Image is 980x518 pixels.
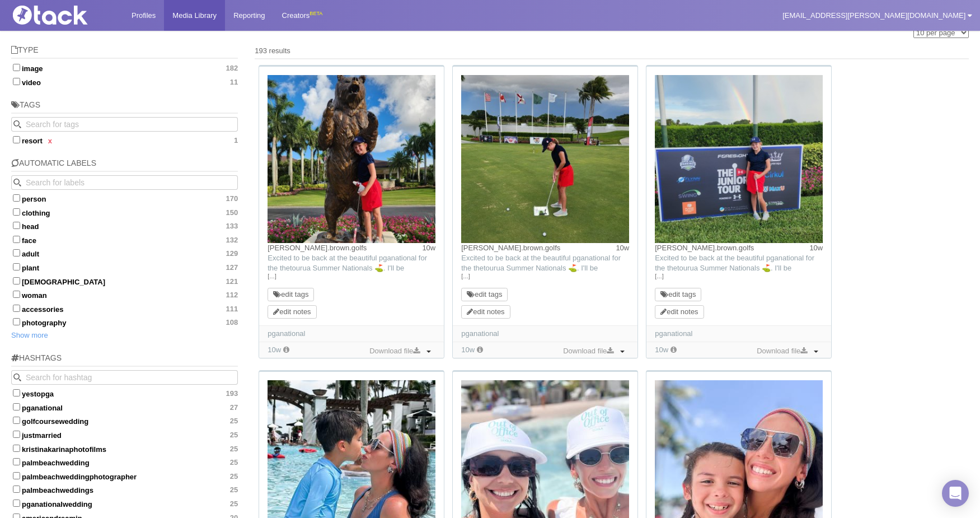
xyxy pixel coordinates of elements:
a: edit notes [660,307,698,316]
a: […] [655,272,823,282]
input: video11 [13,78,20,85]
input: justmarried25 [13,431,20,438]
label: kristinakarinaphotofilms [11,443,238,454]
span: 132 [226,236,238,245]
a: [PERSON_NAME].brown.golfs [268,244,367,252]
span: 129 [226,249,238,258]
span: 121 [226,277,238,286]
img: Image may contain: grass, nature, outdoors, park, plant, summer, face, head, person, photography,... [268,75,435,243]
a: Show more [11,331,48,339]
input: adult129 [13,249,20,256]
svg: Search [13,179,21,186]
input: golfcoursewedding25 [13,417,20,424]
span: Excited to be back at the beautiful pganational for the thetourua Summer Nationals ⛳️. I'll be co... [461,254,629,333]
a: [PERSON_NAME].brown.golfs [655,244,754,252]
input: plant127 [13,263,20,270]
label: head [11,220,238,231]
input: palmbeachwedding25 [13,458,20,465]
a: […] [268,272,435,282]
label: yestopga [11,388,238,399]
input: woman112 [13,291,20,298]
input: kristinakarinaphotofilms25 [13,445,20,452]
span: 150 [226,208,238,217]
a: [PERSON_NAME].brown.golfs [461,244,560,252]
h5: Tags [11,101,238,114]
a: Download file [560,345,616,357]
input: person170 [13,194,20,202]
label: adult [11,248,238,259]
a: Download file [754,345,810,357]
label: pganationalwedding [11,498,238,509]
button: Search [11,117,26,132]
div: pganational [655,329,823,339]
time: Posted: 6/25/2025, 9:07:47 PM [809,243,823,253]
span: 193 [226,389,238,398]
span: 111 [226,305,238,314]
input: head133 [13,222,20,229]
h5: Automatic Labels [11,159,238,172]
label: person [11,193,238,204]
time: Posted: 6/25/2025, 9:07:47 PM [422,243,435,253]
input: accessories111 [13,305,20,312]
span: 170 [226,194,238,203]
span: 182 [226,64,238,73]
a: edit tags [467,290,502,298]
label: image [11,62,238,73]
label: palmbeachwedding [11,456,238,468]
label: palmbeachweddingphotographer [11,470,238,482]
button: Search [11,175,26,190]
label: golfcoursewedding [11,415,238,426]
span: 108 [226,318,238,327]
span: 27 [230,403,238,412]
label: clothing [11,207,238,218]
input: face132 [13,236,20,243]
span: 25 [230,458,238,467]
label: palmbeachweddings [11,484,238,495]
input: palmbeachweddingphotographer25 [13,472,20,479]
input: resortx 1 [13,136,20,143]
label: resort [11,134,238,146]
span: 25 [230,445,238,454]
svg: Search [13,374,21,381]
input: yestopga193 [13,389,20,396]
h5: Hashtags [11,354,238,367]
label: justmarried [11,429,238,440]
a: Download file [367,345,423,357]
span: 25 [230,472,238,481]
a: edit notes [273,307,311,316]
time: Posted: 6/25/2025, 9:07:47 PM [616,243,629,253]
input: pganational27 [13,403,20,410]
input: Search for hashtag [11,370,238,385]
label: [DEMOGRAPHIC_DATA] [11,276,238,287]
span: 25 [230,486,238,494]
span: 1 [234,136,238,145]
input: Search for tags [11,117,238,132]
input: image182 [13,64,20,71]
span: Excited to be back at the beautiful pganational for the thetourua Summer Nationals ⛳️. I'll be co... [268,254,435,333]
svg: Search [13,120,21,128]
img: Image may contain: advertisement, clothing, t-shirt, baseball cap, cap, hat, grass, plant, racket... [655,75,823,243]
a: x [48,137,52,145]
span: 133 [226,222,238,231]
div: Open Intercom Messenger [942,480,969,507]
input: photography108 [13,318,20,325]
span: 127 [226,263,238,272]
span: 112 [226,291,238,300]
span: Excited to be back at the beautiful pganational for the thetourua Summer Nationals ⛳️. I'll be co... [655,254,823,333]
div: pganational [268,329,435,339]
label: plant [11,262,238,273]
img: Tack [8,6,120,25]
time: Added: 6/26/2025, 11:29:49 AM [461,346,475,354]
span: 25 [230,431,238,440]
label: pganational [11,402,238,413]
input: Search for labels [11,175,238,190]
div: BETA [310,8,322,20]
label: face [11,234,238,245]
label: woman [11,289,238,300]
a: edit notes [467,307,504,316]
a: […] [461,272,629,282]
div: pganational [461,329,629,339]
button: Search [11,370,26,385]
h5: Type [11,46,238,59]
a: edit tags [660,290,696,298]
